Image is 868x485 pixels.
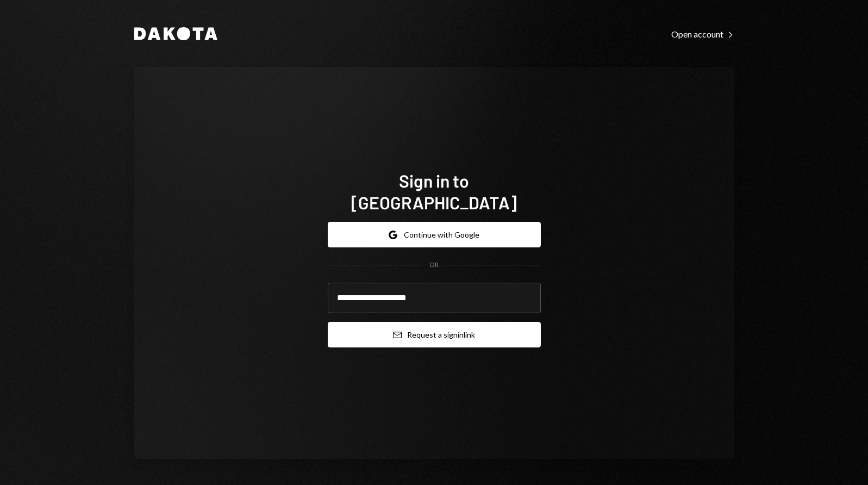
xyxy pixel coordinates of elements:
[671,28,734,40] a: Open account
[328,170,541,213] h1: Sign in to [GEOGRAPHIC_DATA]
[429,260,439,270] div: OR
[328,222,541,247] button: Continue with Google
[328,322,541,347] button: Request a signinlink
[671,29,734,40] div: Open account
